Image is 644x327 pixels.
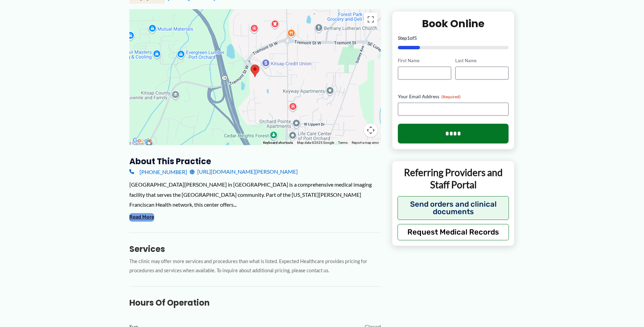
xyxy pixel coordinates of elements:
button: Map camera controls [364,123,378,137]
p: Step of [398,36,509,40]
button: Toggle fullscreen view [364,13,378,26]
span: (Required) [441,94,461,99]
button: Keyboard shortcuts [263,140,293,145]
button: Send orders and clinical documents [398,196,509,220]
label: First Name [398,57,451,64]
h3: Services [129,244,381,254]
h3: About this practice [129,156,381,167]
p: The clinic may offer more services and procedures than what is listed. Expected Healthcare provid... [129,257,381,275]
span: Map data ©2025 Google [297,141,334,144]
div: [GEOGRAPHIC_DATA][PERSON_NAME] in [GEOGRAPHIC_DATA] is a comprehensive medical imaging facility t... [129,179,381,210]
a: [URL][DOMAIN_NAME][PERSON_NAME] [190,167,298,177]
button: Request Medical Records [398,224,509,240]
a: Report a map error [352,141,379,144]
h2: Book Online [398,17,509,30]
label: Last Name [455,57,509,64]
a: Terms (opens in new tab) [338,141,348,144]
span: 5 [414,35,417,41]
span: 1 [407,35,410,41]
label: Your Email Address [398,93,509,100]
img: Google [131,136,153,145]
p: Referring Providers and Staff Portal [398,166,509,191]
button: Read More [129,213,154,221]
h3: Hours of Operation [129,297,381,308]
a: [PHONE_NUMBER] [129,167,187,177]
a: Open this area in Google Maps (opens a new window) [131,136,153,145]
